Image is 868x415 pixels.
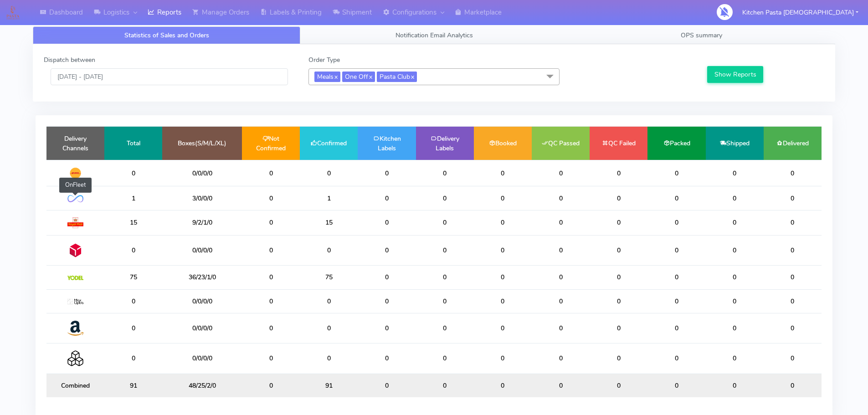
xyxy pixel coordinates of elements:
[300,289,358,313] td: 0
[474,160,532,186] td: 0
[474,127,532,160] td: Booked
[44,55,95,65] label: Dispatch between
[104,343,162,374] td: 0
[706,235,764,265] td: 0
[416,313,474,343] td: 0
[242,210,300,235] td: 0
[532,186,590,210] td: 0
[67,299,83,305] img: MaxOptra
[416,186,474,210] td: 0
[532,289,590,313] td: 0
[590,313,647,343] td: 0
[764,210,822,235] td: 0
[358,289,416,313] td: 0
[647,210,705,235] td: 0
[706,210,764,235] td: 0
[416,235,474,265] td: 0
[368,72,372,81] a: x
[474,313,532,343] td: 0
[532,127,590,160] td: QC Passed
[764,186,822,210] td: 0
[104,186,162,210] td: 1
[706,186,764,210] td: 0
[46,127,104,160] td: Delivery Channels
[242,160,300,186] td: 0
[67,320,83,336] img: Amazon
[590,343,647,374] td: 0
[358,210,416,235] td: 0
[706,343,764,374] td: 0
[416,266,474,289] td: 0
[764,235,822,265] td: 0
[162,313,242,343] td: 0/0/0/0
[358,313,416,343] td: 0
[416,127,474,160] td: Delivery Labels
[590,160,647,186] td: 0
[395,31,473,40] span: Notification Email Analytics
[67,167,83,179] img: DHL
[162,235,242,265] td: 0/0/0/0
[358,235,416,265] td: 0
[706,313,764,343] td: 0
[162,127,242,160] td: Boxes(S/M/L/XL)
[242,235,300,265] td: 0
[681,31,722,40] span: OPS summary
[300,160,358,186] td: 0
[342,72,375,82] span: One Off
[647,374,705,397] td: 0
[358,343,416,374] td: 0
[104,266,162,289] td: 75
[162,266,242,289] td: 36/23/1/0
[104,289,162,313] td: 0
[474,374,532,397] td: 0
[104,210,162,235] td: 15
[474,343,532,374] td: 0
[532,374,590,397] td: 0
[590,289,647,313] td: 0
[33,26,835,44] ul: Tabs
[242,266,300,289] td: 0
[314,72,340,82] span: Meals
[242,127,300,160] td: Not Confirmed
[104,127,162,160] td: Total
[647,160,705,186] td: 0
[474,266,532,289] td: 0
[707,66,763,83] button: Show Reports
[46,374,104,397] td: Combined
[67,217,83,228] img: Royal Mail
[706,127,764,160] td: Shipped
[162,186,242,210] td: 3/0/0/0
[334,72,338,81] a: x
[764,374,822,397] td: 0
[647,186,705,210] td: 0
[706,266,764,289] td: 0
[104,374,162,397] td: 91
[416,210,474,235] td: 0
[647,289,705,313] td: 0
[67,195,83,203] img: OnFleet
[647,313,705,343] td: 0
[532,160,590,186] td: 0
[764,313,822,343] td: 0
[300,210,358,235] td: 15
[308,55,340,65] label: Order Type
[104,160,162,186] td: 0
[590,374,647,397] td: 0
[532,343,590,374] td: 0
[67,276,83,280] img: Yodel
[474,289,532,313] td: 0
[124,31,209,40] span: Statistics of Sales and Orders
[358,186,416,210] td: 0
[300,235,358,265] td: 0
[706,160,764,186] td: 0
[706,374,764,397] td: 0
[647,266,705,289] td: 0
[647,235,705,265] td: 0
[242,313,300,343] td: 0
[590,210,647,235] td: 0
[416,160,474,186] td: 0
[300,266,358,289] td: 75
[590,127,647,160] td: QC Failed
[358,160,416,186] td: 0
[532,235,590,265] td: 0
